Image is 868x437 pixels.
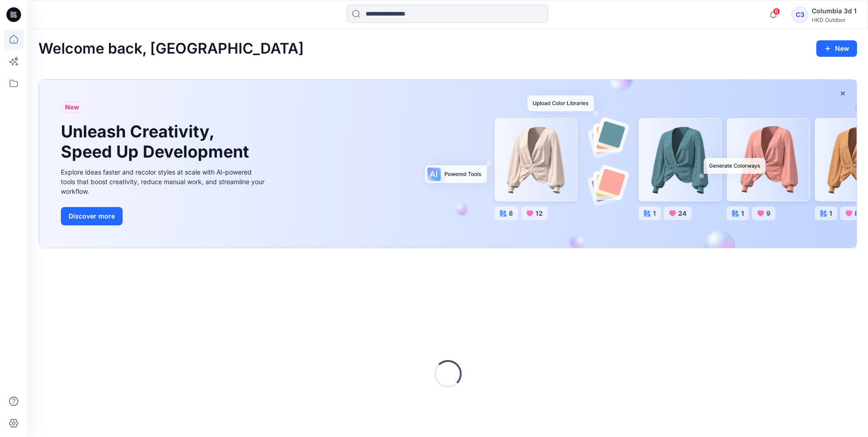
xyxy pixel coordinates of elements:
[38,40,304,57] h2: Welcome back, [GEOGRAPHIC_DATA]
[812,16,857,23] div: HKD Outdoor
[773,8,780,15] span: 6
[61,207,123,225] button: Discover more
[61,167,267,196] div: Explore ideas faster and recolor styles at scale with AI-powered tools that boost creativity, red...
[61,122,253,161] h1: Unleash Creativity, Speed Up Development
[61,207,267,225] a: Discover more
[792,6,808,23] div: C3
[816,40,857,57] button: New
[812,5,857,16] div: Columbia 3d 1
[65,102,79,113] span: New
